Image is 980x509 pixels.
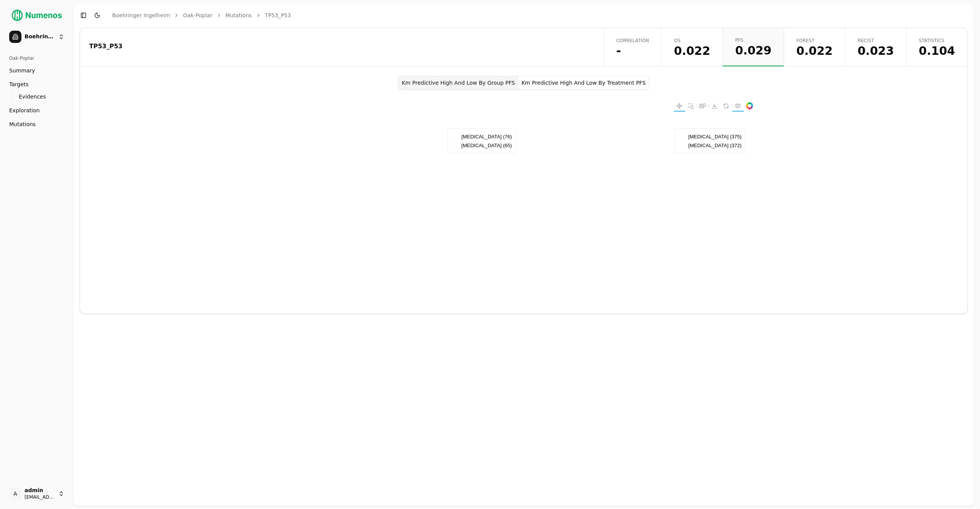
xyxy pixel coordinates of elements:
button: Boehringer Ingelheim [6,28,67,46]
img: Numenos [6,6,67,25]
a: TP53_P53 [265,11,291,19]
span: Boehringer Ingelheim [24,33,55,40]
a: Mutations [225,11,252,19]
a: Exploration [6,104,67,117]
button: Km Predictive High And Low By Group PFS [398,76,518,90]
a: Statistics0.104 [906,28,967,66]
span: PFS [735,37,771,43]
span: Exploration [9,107,40,114]
div: Oak-Poplar [6,52,67,64]
span: A [9,488,21,500]
a: Boehringer Ingelheim [112,11,170,19]
button: Toggle Sidebar [78,10,89,21]
span: Evidences [19,93,46,100]
span: OS [674,38,710,44]
div: TP53_P53 [89,43,592,49]
span: [EMAIL_ADDRESS] [24,494,55,500]
span: Statistics [919,38,955,44]
nav: breadcrumb [112,11,291,19]
span: Summary [9,67,35,74]
a: Recist0.023 [845,28,906,66]
span: 0.104 [919,45,955,57]
a: Evidences [16,91,58,102]
span: admin [24,487,55,494]
a: Summary [6,64,67,77]
a: PFS0.029 [722,28,784,66]
button: Aadmin[EMAIL_ADDRESS] [6,484,67,503]
span: 0.022 [674,45,710,57]
a: Forest0.022 [784,28,845,66]
span: Correlation [616,38,649,44]
span: - [616,45,649,57]
button: Km Predictive High And Low By Treatment PFS [518,76,649,90]
span: 0.029 [735,45,771,56]
span: Recist [857,38,894,44]
span: 0.022 [796,45,833,57]
a: Oak-Poplar [183,11,212,19]
a: Correlation- [604,28,661,66]
a: Targets [6,78,67,90]
a: OS0.022 [661,28,722,66]
span: Targets [9,80,29,88]
a: Mutations [6,118,67,130]
span: Forest [796,38,833,44]
button: Toggle Dark Mode [92,10,103,21]
span: 0.023 [857,45,894,57]
span: Mutations [9,120,36,128]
